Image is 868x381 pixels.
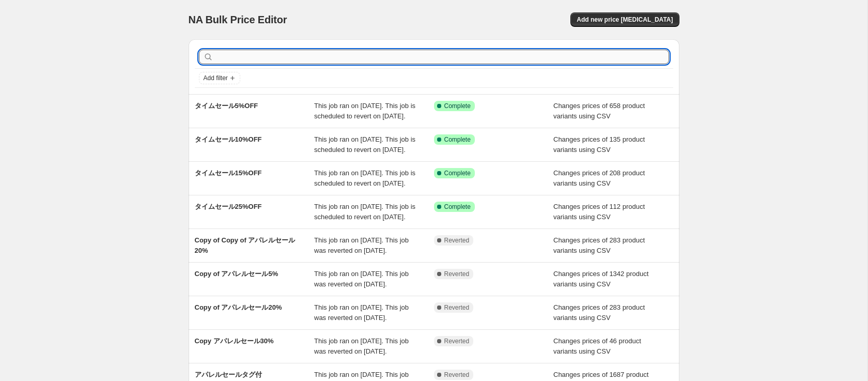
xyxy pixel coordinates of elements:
[553,169,645,187] span: Changes prices of 208 product variants using CSV
[314,102,415,120] span: This job ran on [DATE]. This job is scheduled to revert on [DATE].
[199,72,240,84] button: Add filter
[553,102,645,120] span: Changes prices of 658 product variants using CSV
[553,135,645,154] span: Changes prices of 135 product variants using CSV
[553,270,648,288] span: Changes prices of 1342 product variants using CSV
[553,303,645,322] span: Changes prices of 283 product variants using CSV
[314,337,409,355] span: This job ran on [DATE]. This job was reverted on [DATE].
[189,14,287,25] span: NA Bulk Price Editor
[553,203,645,221] span: Changes prices of 112 product variants using CSV
[314,135,415,154] span: This job ran on [DATE]. This job is scheduled to revert on [DATE].
[195,303,282,311] span: Copy of アパレルセール20%
[444,102,471,110] span: Complete
[553,236,645,254] span: Changes prices of 283 product variants using CSV
[314,270,409,288] span: This job ran on [DATE]. This job was reverted on [DATE].
[195,102,258,110] span: タイムセール5%OFF
[444,236,470,245] span: Reverted
[195,371,262,378] span: アパレルセールタグ付
[444,303,470,312] span: Reverted
[444,135,471,144] span: Complete
[570,12,679,27] button: Add new price [MEDICAL_DATA]
[314,303,409,322] span: This job ran on [DATE]. This job was reverted on [DATE].
[444,337,470,345] span: Reverted
[195,270,278,278] span: Copy of アパレルセール5%
[204,74,228,82] span: Add filter
[195,135,262,143] span: タイムセール10%OFF
[444,169,471,177] span: Complete
[314,236,409,254] span: This job ran on [DATE]. This job was reverted on [DATE].
[444,203,471,211] span: Complete
[553,337,641,355] span: Changes prices of 46 product variants using CSV
[195,236,296,254] span: Copy of Copy of アパレルセール20%
[195,337,274,345] span: Copy アパレルセール30%
[444,270,470,278] span: Reverted
[577,16,673,24] span: Add new price [MEDICAL_DATA]
[195,169,262,177] span: タイムセール15%OFF
[444,371,470,379] span: Reverted
[314,203,415,221] span: This job ran on [DATE]. This job is scheduled to revert on [DATE].
[195,203,262,210] span: タイムセール25%OFF
[314,169,415,187] span: This job ran on [DATE]. This job is scheduled to revert on [DATE].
